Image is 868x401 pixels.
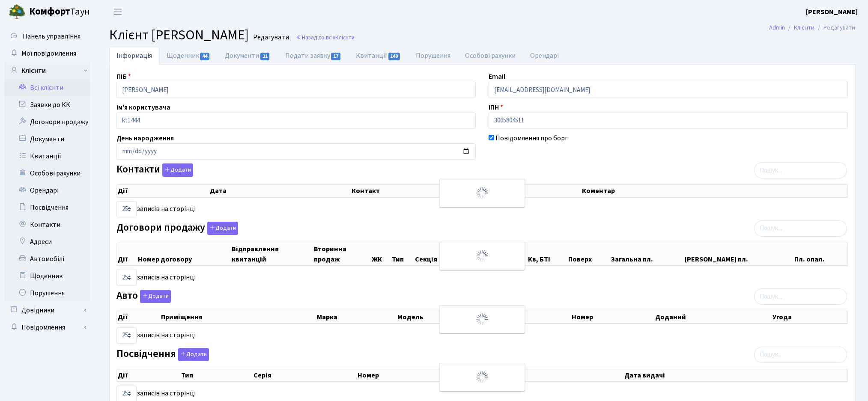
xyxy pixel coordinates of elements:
[610,243,684,265] th: Загальна пл.
[116,201,196,217] label: записів на сторінці
[654,311,772,323] th: Доданий
[571,311,654,323] th: Номер
[4,285,90,302] a: Порушення
[116,327,137,344] select: записів на сторінці
[756,19,868,37] nav: breadcrumb
[200,53,209,60] span: 44
[475,186,489,200] img: Обробка...
[479,369,623,381] th: Видано
[754,347,847,363] input: Пошук...
[138,288,171,303] a: Додати
[475,370,489,384] img: Обробка...
[414,243,454,265] th: Секція
[4,62,90,79] a: Клієнти
[21,49,76,58] span: Мої повідомлення
[4,233,90,250] a: Адреси
[4,216,90,233] a: Контакти
[489,102,503,113] label: ІПН
[218,47,277,65] a: Документи
[772,311,847,323] th: Угода
[794,23,814,32] a: Клієнти
[209,185,350,197] th: Дата
[793,243,847,265] th: Пл. опал.
[684,243,793,265] th: [PERSON_NAME] пл.
[523,47,566,65] a: Орендарі
[116,71,131,82] label: ПІБ
[497,311,571,323] th: Колір
[29,5,90,19] span: Таун
[260,53,270,60] span: 11
[4,45,90,62] a: Мої повідомлення
[117,185,209,197] th: Дії
[180,369,253,381] th: Тип
[4,267,90,285] a: Щоденник
[567,243,610,265] th: Поверх
[251,33,292,42] small: Редагувати .
[409,47,458,65] a: Порушення
[475,312,489,326] img: Обробка...
[23,32,81,41] span: Панель управління
[4,28,90,45] a: Панель управління
[116,163,193,177] label: Контакти
[140,290,171,303] button: Авто
[278,47,349,65] a: Подати заявку
[116,102,170,113] label: Ім'я користувача
[806,7,858,17] b: [PERSON_NAME]
[109,25,249,45] span: Клієнт [PERSON_NAME]
[231,243,313,265] th: Відправлення квитанцій
[296,33,355,42] a: Назад до всіхКлієнти
[371,243,391,265] th: ЖК
[4,131,90,148] a: Документи
[116,133,174,143] label: День народження
[349,47,408,65] a: Квитанції
[117,311,160,323] th: Дії
[397,311,497,323] th: Модель
[4,199,90,216] a: Посвідчення
[253,369,357,381] th: Серія
[116,327,196,344] label: записів на сторінці
[137,243,231,265] th: Номер договору
[4,319,90,336] a: Повідомлення
[160,162,193,177] a: Додати
[458,47,523,65] a: Особові рахунки
[489,71,505,82] label: Email
[116,348,209,361] label: Посвідчення
[335,33,355,42] span: Клієнти
[754,220,847,237] input: Пошук...
[4,96,90,113] a: Заявки до КК
[178,348,209,361] button: Посвідчення
[4,148,90,165] a: Квитанції
[176,346,209,361] a: Додати
[527,243,567,265] th: Кв, БТІ
[29,5,70,18] b: Комфорт
[388,53,400,60] span: 149
[4,302,90,319] a: Довідники
[391,243,414,265] th: Тип
[754,162,847,178] input: Пошук...
[316,311,397,323] th: Марка
[357,369,479,381] th: Номер
[116,270,196,286] label: записів на сторінці
[205,220,238,235] a: Додати
[769,23,785,32] a: Admin
[107,5,128,19] button: Переключити навігацію
[109,47,159,65] a: Інформація
[331,53,340,60] span: 17
[9,3,26,21] img: logo.png
[116,290,171,303] label: Авто
[116,222,238,235] label: Договори продажу
[754,288,847,305] input: Пошук...
[313,243,371,265] th: Вторинна продаж
[4,113,90,131] a: Договори продажу
[117,243,137,265] th: Дії
[116,270,137,286] select: записів на сторінці
[162,163,193,177] button: Контакти
[159,47,218,65] a: Щоденник
[4,165,90,182] a: Особові рахунки
[117,369,180,381] th: Дії
[207,222,238,235] button: Договори продажу
[4,250,90,267] a: Автомобілі
[581,185,847,197] th: Коментар
[351,185,581,197] th: Контакт
[495,133,568,143] label: Повідомлення про борг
